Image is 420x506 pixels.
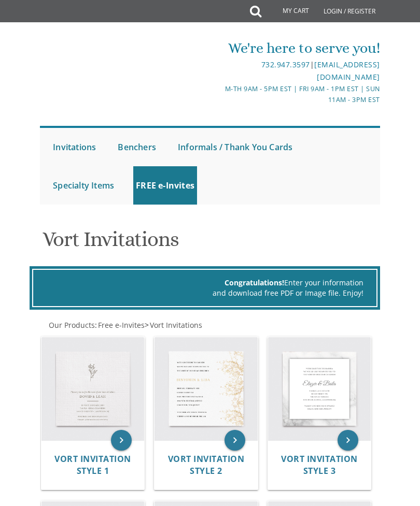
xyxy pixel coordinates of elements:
[48,320,95,330] a: Our Products
[46,288,364,298] div: and download free PDF or Image file. Enjoy!
[168,453,245,476] span: Vort Invitation Style 2
[97,320,145,330] a: Free e-Invites
[211,38,380,59] div: We're here to serve you!
[268,337,371,440] img: Vort Invitation Style 3
[225,278,284,287] span: Congratulations!
[54,454,131,476] a: Vort Invitation Style 1
[281,453,358,476] span: Vort Invitation Style 3
[225,430,245,451] a: keyboard_arrow_right
[211,83,380,106] div: M-Th 9am - 5pm EST | Fri 9am - 1pm EST | Sun 11am - 3pm EST
[314,60,380,82] a: [EMAIL_ADDRESS][DOMAIN_NAME]
[41,337,145,440] img: Vort Invitation Style 1
[260,1,316,22] a: My Cart
[40,320,380,330] div: :
[149,320,202,330] a: Vort Invitations
[338,430,358,451] a: keyboard_arrow_right
[43,228,378,258] h1: Vort Invitations
[145,320,202,330] span: >
[50,166,117,205] a: Specialty Items
[155,337,258,440] img: Vort Invitation Style 2
[281,454,358,476] a: Vort Invitation Style 3
[261,60,310,69] a: 732.947.3597
[211,59,380,83] div: |
[115,128,159,166] a: Benchers
[50,128,99,166] a: Invitations
[133,166,197,205] a: FREE e-Invites
[98,320,145,330] span: Free e-Invites
[111,430,132,451] a: keyboard_arrow_right
[54,453,131,476] span: Vort Invitation Style 1
[168,454,245,476] a: Vort Invitation Style 2
[46,278,364,288] div: Enter your information
[175,128,295,166] a: Informals / Thank You Cards
[150,320,202,330] span: Vort Invitations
